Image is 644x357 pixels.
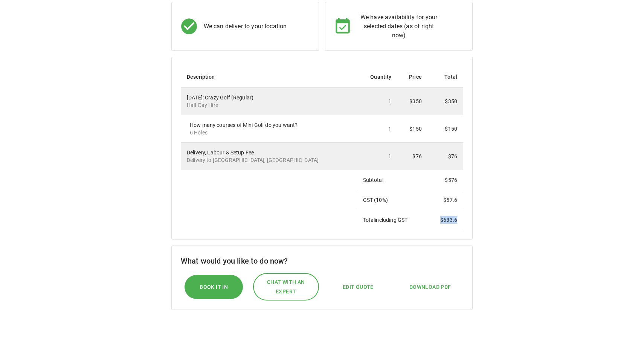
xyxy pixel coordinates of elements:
td: $76 [428,143,463,170]
button: Book it In [185,275,243,299]
p: Half Day Hire [187,101,351,109]
p: We can deliver to your location [204,22,287,31]
p: 6 Holes [190,129,351,136]
div: How many courses of Mini Golf do you want? [190,121,351,136]
td: 1 [357,115,398,143]
td: $150 [397,115,427,143]
div: Delivery, Labour & Setup Fee [187,149,351,164]
h6: What would you like to do now? [181,255,463,267]
td: $ 57.6 [428,190,463,210]
th: Total [428,66,463,88]
td: $ 633.6 [428,210,463,230]
button: Edit Quote [335,279,381,296]
td: GST ( 10 %) [357,190,428,210]
span: Book it In [200,282,228,292]
span: Edit Quote [343,282,374,292]
th: Price [397,66,427,88]
td: $ 576 [428,170,463,190]
td: 1 [357,143,398,170]
td: $150 [428,115,463,143]
th: Quantity [357,66,398,88]
td: $350 [428,88,463,115]
td: Total including GST [357,210,428,230]
button: Chat with an expert [253,273,319,301]
td: $350 [397,88,427,115]
p: Delivery to [GEOGRAPHIC_DATA], [GEOGRAPHIC_DATA] [187,156,351,164]
th: Description [181,66,357,88]
button: Download PDF [402,279,459,296]
td: 1 [357,88,398,115]
p: We have availability for your selected dates (as of right now) [357,13,441,40]
div: [DATE]: Crazy Golf (Regular) [187,94,351,109]
td: $76 [397,143,427,170]
td: Subtotal [357,170,428,190]
span: Chat with an expert [261,278,311,296]
span: Download PDF [409,282,451,292]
